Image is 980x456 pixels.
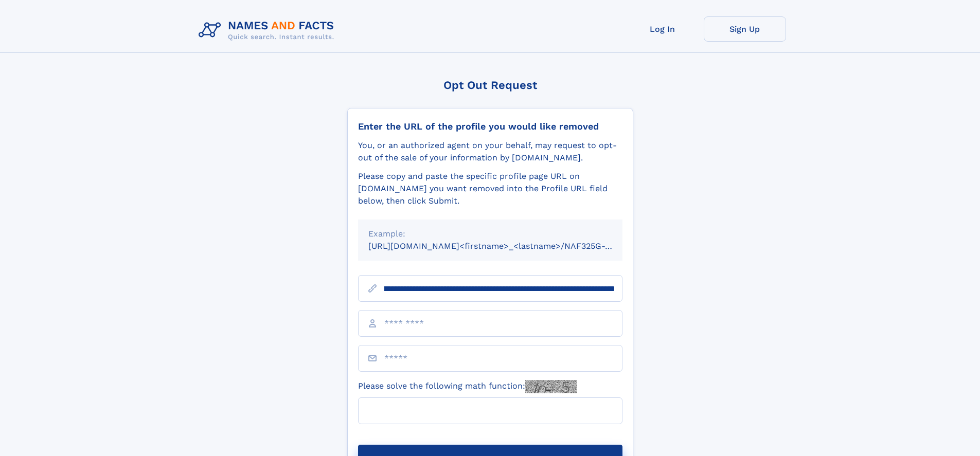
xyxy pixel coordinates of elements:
[358,121,622,132] div: Enter the URL of the profile you would like removed
[347,79,633,92] div: Opt Out Request
[368,228,612,240] div: Example:
[358,170,622,207] div: Please copy and paste the specific profile page URL on [DOMAIN_NAME] you want removed into the Pr...
[621,16,704,42] a: Log In
[368,241,642,251] small: [URL][DOMAIN_NAME]<firstname>_<lastname>/NAF325G-xxxxxxxx
[194,16,343,44] img: Logo Names and Facts
[704,16,786,42] a: Sign Up
[358,380,577,393] label: Please solve the following math function:
[358,139,622,164] div: You, or an authorized agent on your behalf, may request to opt-out of the sale of your informatio...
